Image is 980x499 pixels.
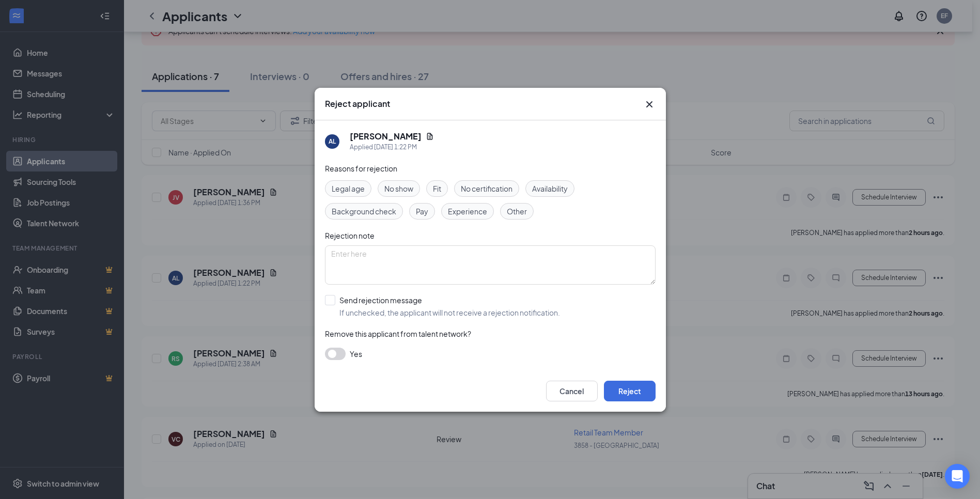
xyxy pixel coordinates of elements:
[532,183,568,194] span: Availability
[945,464,970,489] div: Open Intercom Messenger
[350,142,434,152] div: Applied [DATE] 1:22 PM
[426,132,434,141] svg: Document
[416,206,428,217] span: Pay
[325,231,375,240] span: Rejection note
[384,183,413,194] span: No show
[546,381,598,401] button: Cancel
[329,137,336,146] div: AL
[350,348,362,360] span: Yes
[332,206,396,217] span: Background check
[325,329,471,338] span: Remove this applicant from talent network?
[604,381,656,401] button: Reject
[433,183,441,194] span: Fit
[448,206,487,217] span: Experience
[325,164,397,173] span: Reasons for rejection
[325,98,390,110] h3: Reject applicant
[461,183,512,194] span: No certification
[332,183,365,194] span: Legal age
[350,131,422,142] h5: [PERSON_NAME]
[643,98,656,111] button: Close
[643,98,656,111] svg: Cross
[507,206,527,217] span: Other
